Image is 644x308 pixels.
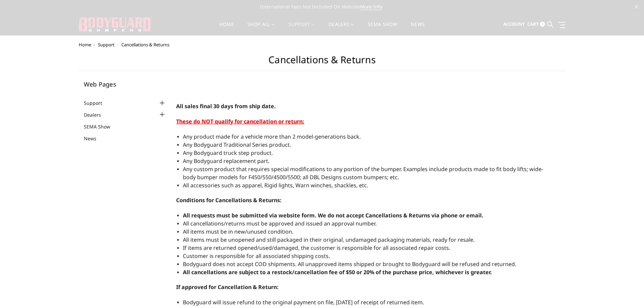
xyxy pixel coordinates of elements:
[84,81,166,87] h5: Web Pages
[176,196,282,204] strong: Conditions for Cancellations & Returns:
[183,260,516,268] span: Bodyguard does not accept COD shipments. All unapproved items shipped or brought to Bodyguard wil...
[84,111,110,118] a: Dealers
[79,54,566,71] h1: Cancellations & Returns
[79,17,151,31] img: BODYGUARD BUMPERS
[79,42,91,48] a: Home
[183,149,273,157] span: Any Bodyguard truck step product.
[411,22,425,35] a: News
[527,21,539,27] span: Cart
[527,15,545,33] a: Cart 3
[176,283,279,291] strong: If approved for Cancellation & Return:
[329,22,354,35] a: Dealers
[183,299,424,306] span: Bodyguard will issue refund to the original payment on file, [DATE] of receipt of returned item.
[183,244,450,252] span: If items are returned opened/used/damaged, the customer is responsible for all associated repair ...
[183,252,330,260] span: Customer is responsible for all associated shipping costs.
[183,182,368,189] span: All accessories such as apparel, Rigid lights, Warn winches, shackles, etc.
[183,165,543,181] span: Any custom product that requires special modifications to any portion of the bumper. Examples inc...
[360,3,382,10] a: More Info
[176,102,276,110] span: All sales final 30 days from ship date.
[183,236,475,243] span: All items must be unopened and still packaged in their original, undamaged packaging materials, r...
[368,22,397,35] a: SEMA Show
[540,22,545,27] span: 3
[183,133,361,140] span: Any product made for a vehicle more than 2 model-generations back.
[84,123,119,130] a: SEMA Show
[84,135,105,142] a: News
[84,99,111,106] a: Support
[503,15,525,33] a: Account
[247,22,275,35] a: shop all
[183,228,293,235] span: All items must be in new/unused condition.
[219,22,234,35] a: Home
[288,22,315,35] a: Support
[121,42,169,48] span: Cancellations & Returns
[176,118,304,125] span: These do NOT qualify for cancellation or return:
[183,220,377,227] span: All cancellations/returns must be approved and issued an approval number.
[98,42,115,48] a: Support
[183,141,291,148] span: Any Bodyguard Traditional Series product.
[183,212,483,219] strong: All requests must be submitted via website form. We do not accept Cancellations & Returns via pho...
[183,268,492,276] strong: All cancellations are subject to a restock/cancellation fee of $50 or 20% of the purchase price, ...
[183,157,269,165] span: Any Bodyguard replacement part.
[503,21,525,27] span: Account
